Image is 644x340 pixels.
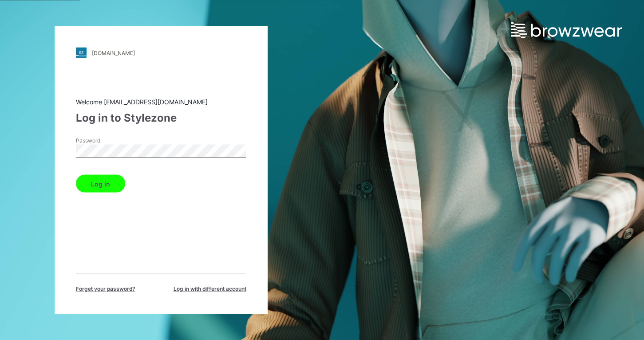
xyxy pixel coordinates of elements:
img: stylezone-logo.562084cfcfab977791bfbf7441f1a819.svg [76,47,87,58]
span: Log in with different account [174,285,246,293]
img: browzwear-logo.e42bd6dac1945053ebaf764b6aa21510.svg [511,22,622,38]
div: Welcome [EMAIL_ADDRESS][DOMAIN_NAME] [76,97,246,107]
label: Password [76,137,138,145]
a: [DOMAIN_NAME] [76,47,246,58]
div: Log in to Stylezone [76,110,246,126]
div: [DOMAIN_NAME] [92,49,135,56]
button: Log in [76,175,125,193]
span: Forget your password? [76,285,135,293]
